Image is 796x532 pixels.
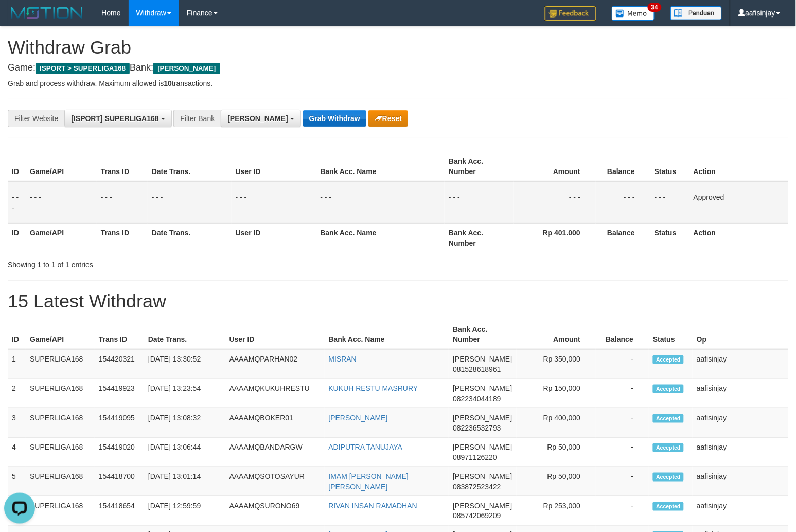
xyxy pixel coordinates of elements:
th: Date Trans. [144,320,225,349]
span: [PERSON_NAME] [453,472,512,480]
th: User ID [232,223,316,252]
img: Button%20Memo.svg [612,6,655,21]
td: aafisinjay [693,349,788,379]
td: 154419923 [95,379,144,408]
th: Game/API [26,223,97,252]
td: AAAAMQBOKER01 [225,408,325,438]
span: Accepted [653,414,684,423]
th: Status [649,320,693,349]
td: aafisinjay [693,408,788,438]
td: SUPERLIGA168 [26,408,95,438]
td: - - - [445,181,514,224]
span: Copy 083872523422 to clipboard [453,483,501,491]
th: Action [689,152,788,181]
span: Accepted [653,385,684,393]
th: Amount [514,152,596,181]
span: 34 [648,3,662,12]
button: Reset [368,110,408,127]
a: IMAM [PERSON_NAME] [PERSON_NAME] [329,472,409,491]
th: Trans ID [97,223,148,252]
span: Copy 082234044189 to clipboard [453,394,501,403]
th: Bank Acc. Name [316,223,445,252]
td: 4 [8,438,26,467]
button: Open LiveChat chat widget [4,4,35,35]
td: [DATE] 13:30:52 [144,349,225,379]
td: - [596,438,649,467]
a: KUKUH RESTU MASRURY [329,384,418,392]
th: ID [8,223,26,252]
th: Action [689,223,788,252]
th: Bank Acc. Number [449,320,516,349]
td: Approved [689,181,788,224]
td: - [596,349,649,379]
span: Copy 081528618961 to clipboard [453,365,501,373]
span: Accepted [653,502,684,511]
td: - - - [650,181,689,224]
th: Balance [596,152,650,181]
th: Date Trans. [148,152,232,181]
span: [PERSON_NAME] [153,63,220,74]
td: SUPERLIGA168 [26,438,95,467]
span: [PERSON_NAME] [453,414,512,422]
th: Status [650,223,689,252]
span: [PERSON_NAME] [453,355,512,363]
a: ADIPUTRA TANUJAYA [329,443,403,451]
img: Feedback.jpg [545,6,596,21]
h1: 15 Latest Withdraw [8,291,788,312]
th: Trans ID [97,152,148,181]
td: Rp 400,000 [517,408,596,438]
h1: Withdraw Grab [8,37,788,58]
span: Accepted [653,473,684,482]
span: [PERSON_NAME] [453,443,512,451]
td: - [596,496,649,526]
td: - [596,467,649,496]
span: Accepted [653,443,684,452]
td: [DATE] 13:08:32 [144,408,225,438]
td: SUPERLIGA168 [26,467,95,496]
td: SUPERLIGA168 [26,349,95,379]
td: AAAAMQBANDARGW [225,438,325,467]
a: MISRAN [329,355,357,363]
th: Op [693,320,788,349]
td: aafisinjay [693,379,788,408]
td: - - - [148,181,232,224]
th: Trans ID [95,320,144,349]
td: Rp 350,000 [517,349,596,379]
td: Rp 50,000 [517,438,596,467]
td: Rp 253,000 [517,496,596,526]
strong: 10 [164,79,172,88]
p: Grab and process withdraw. Maximum allowed is transactions. [8,78,788,89]
span: Copy 08971126220 to clipboard [453,453,497,461]
th: Bank Acc. Number [445,152,514,181]
td: - [596,408,649,438]
a: RIVAN INSAN RAMADHAN [329,502,417,510]
td: 3 [8,408,26,438]
th: ID [8,152,26,181]
div: Filter Bank [173,110,221,127]
td: SUPERLIGA168 [26,379,95,408]
span: Copy 082236532793 to clipboard [453,424,501,432]
span: [PERSON_NAME] [227,114,288,123]
td: 154419095 [95,408,144,438]
td: - - - [26,181,97,224]
button: Grab Withdraw [303,110,366,127]
td: AAAAMQSOTOSAYUR [225,467,325,496]
td: - - - [596,181,650,224]
td: [DATE] 13:06:44 [144,438,225,467]
td: 154418654 [95,496,144,526]
td: - - - [8,181,26,224]
th: User ID [232,152,316,181]
th: Game/API [26,320,95,349]
td: AAAAMQKUKUHRESTU [225,379,325,408]
td: - - - [232,181,316,224]
td: - - - [514,181,596,224]
th: Date Trans. [148,223,232,252]
td: aafisinjay [693,467,788,496]
span: [PERSON_NAME] [453,502,512,510]
td: [DATE] 13:23:54 [144,379,225,408]
th: Amount [517,320,596,349]
h4: Game: Bank: [8,63,788,73]
td: [DATE] 13:01:14 [144,467,225,496]
button: [ISPORT] SUPERLIGA168 [64,110,171,127]
th: User ID [225,320,325,349]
